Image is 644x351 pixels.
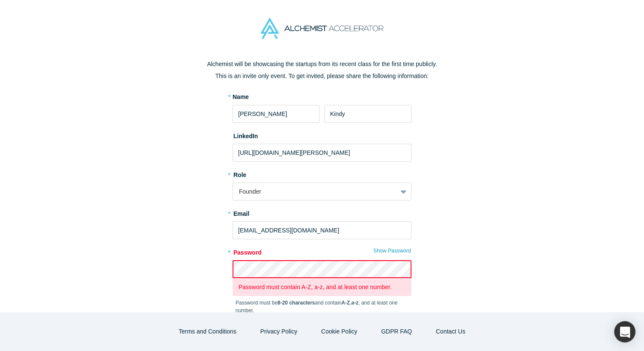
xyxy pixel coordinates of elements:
[233,245,411,257] label: Password
[278,300,315,306] strong: 8-20 characters
[312,324,366,339] button: Cookie Policy
[143,72,501,81] p: This is an invite only event. To get invited, please share the following information:
[143,60,501,69] p: Alchemist will be showcasing the startups from its recent class for the first time publicly.
[239,187,391,196] div: Founder
[233,105,319,123] input: First Name
[233,93,249,102] label: Name
[233,206,411,218] label: Email
[233,168,411,180] label: Role
[351,300,359,306] strong: a-z
[236,299,408,314] p: Password must be and contain , , and at least one number.
[233,129,258,141] label: LinkedIn
[325,105,411,123] input: Last Name
[373,245,411,256] button: Show Password
[170,324,245,339] button: Terms and Conditions
[261,18,383,39] img: Alchemist Accelerator Logo
[342,300,350,306] strong: A-Z
[372,324,421,339] a: GDPR FAQ
[239,283,405,292] p: Password must contain A-Z, a-z, and at least one number.
[427,324,474,339] button: Contact Us
[251,324,306,339] button: Privacy Policy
